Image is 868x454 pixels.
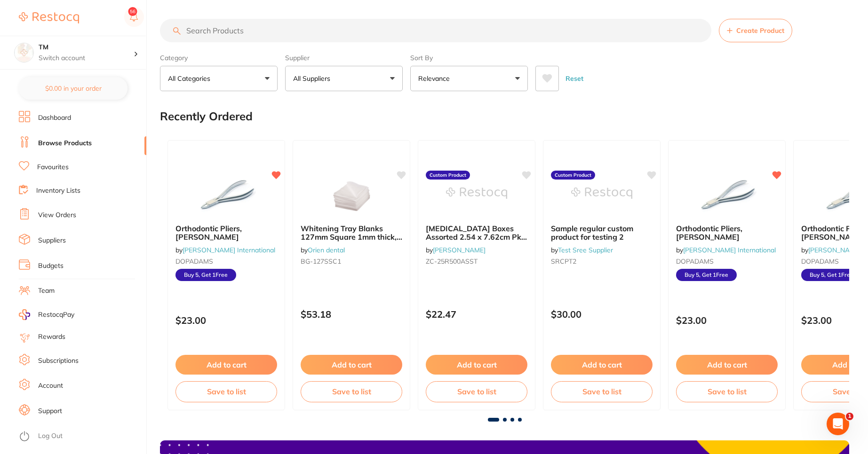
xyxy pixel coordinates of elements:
[321,170,382,217] img: Whitening Tray Blanks 127mm Square 1mm thick, Pack of 10
[426,246,486,254] span: by
[426,309,527,320] p: $22.47
[301,309,402,320] p: $53.18
[551,381,653,402] button: Save to list
[285,66,403,91] button: All Suppliers
[19,77,127,100] button: $0.00 in your order
[410,66,528,91] button: Relevance
[676,224,778,242] b: Orthodontic Pliers, Adams
[676,355,778,375] button: Add to cart
[433,246,486,254] a: [PERSON_NAME]
[38,310,74,320] span: RestocqPay
[160,66,278,91] button: All Categories
[426,171,470,180] label: Custom Product
[175,224,277,242] b: Orthodontic Pliers, Adams
[19,429,143,444] button: Log Out
[168,74,214,83] p: All Categories
[426,224,527,242] b: Retainer Boxes Assorted 2.54 x 7.62cm Pk of 12
[827,413,849,435] iframe: Intercom live chat
[426,258,527,265] small: ZC-25R500ASST
[551,309,653,320] p: $30.00
[39,54,134,63] p: Switch account
[38,113,71,123] a: Dashboard
[846,413,853,420] span: 1
[551,224,653,242] b: Sample regular custom product for testing 2
[175,315,277,326] p: $23.00
[38,381,63,391] a: Account
[446,170,507,217] img: Retainer Boxes Assorted 2.54 x 7.62cm Pk of 12
[19,309,74,320] a: RestocqPay
[175,258,277,265] small: DOPADAMS
[160,110,253,123] h2: Recently Ordered
[426,355,527,375] button: Add to cart
[418,74,454,83] p: Relevance
[676,315,778,326] p: $23.00
[719,19,792,42] button: Create Product
[38,139,92,148] a: Browse Products
[301,224,402,242] b: Whitening Tray Blanks 127mm Square 1mm thick, Pack of 10
[39,43,134,52] h4: TM
[551,355,653,375] button: Add to cart
[38,356,79,366] a: Subscriptions
[19,7,79,29] a: Restocq Logo
[551,258,653,265] small: SRCPT2
[37,163,69,172] a: Favourites
[308,246,345,254] a: Orien dental
[683,246,776,254] a: [PERSON_NAME] International
[175,269,236,281] span: Buy 5, Get 1 Free
[38,261,64,271] a: Budgets
[676,258,778,265] small: DOPADAMS
[38,286,55,296] a: Team
[38,236,66,245] a: Suppliers
[38,407,62,416] a: Support
[571,170,632,217] img: Sample regular custom product for testing 2
[301,246,345,254] span: by
[36,186,80,196] a: Inventory Lists
[293,74,334,83] p: All Suppliers
[175,246,275,254] span: by
[551,171,595,180] label: Custom Product
[676,269,737,281] span: Buy 5, Get 1 Free
[551,246,613,254] span: by
[38,332,65,342] a: Rewards
[160,19,711,42] input: Search Products
[285,54,403,62] label: Supplier
[160,54,278,62] label: Category
[301,381,402,402] button: Save to list
[558,246,613,254] a: Test Sree Supplier
[38,431,63,441] a: Log Out
[801,269,862,281] span: Buy 5, Get 1 Free
[696,170,757,217] img: Orthodontic Pliers, Adams
[38,211,76,220] a: View Orders
[15,43,33,62] img: TM
[19,309,30,320] img: RestocqPay
[196,170,257,217] img: Orthodontic Pliers, Adams
[183,246,275,254] a: [PERSON_NAME] International
[410,54,528,62] label: Sort By
[676,381,778,402] button: Save to list
[301,355,402,375] button: Add to cart
[301,258,402,265] small: BG-127SSC1
[736,27,784,34] span: Create Product
[19,12,79,23] img: Restocq Logo
[175,355,277,375] button: Add to cart
[563,66,586,91] button: Reset
[426,381,527,402] button: Save to list
[175,381,277,402] button: Save to list
[676,246,776,254] span: by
